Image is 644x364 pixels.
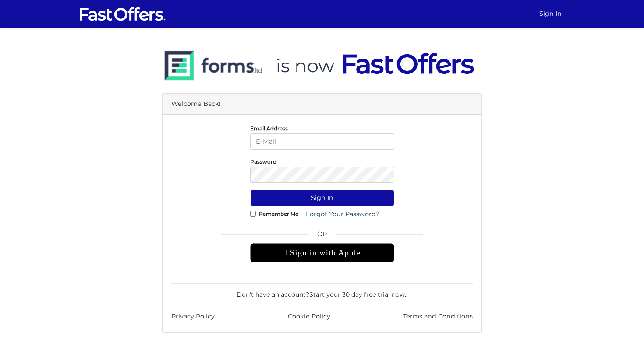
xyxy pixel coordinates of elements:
label: Password [250,161,276,163]
div: Don't have an account? . [171,283,473,299]
span: OR [250,229,394,243]
input: E-Mail [250,133,394,150]
label: Email Address [250,127,288,129]
div: Sign in with Apple [250,243,394,262]
a: Sign In [536,5,565,22]
button: Sign In [250,190,394,206]
a: Cookie Policy [288,311,330,322]
div: Welcome Back! [163,94,481,115]
a: Terms and Conditions [403,311,473,322]
label: Remember Me [259,213,298,215]
a: Privacy Policy [171,311,215,322]
a: Forgot Your Password? [300,206,385,222]
a: Start your 30 day free trial now. [309,290,406,298]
